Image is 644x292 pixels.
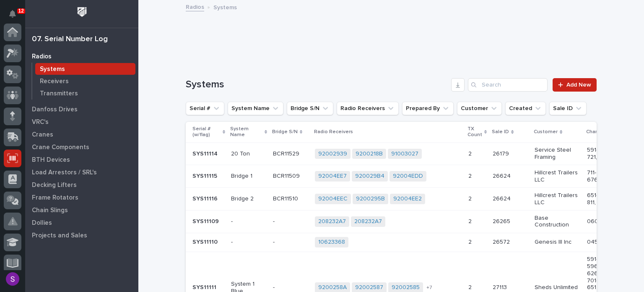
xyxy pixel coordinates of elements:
p: 12 [18,8,24,14]
p: Radios [32,53,52,61]
p: Bridge 1 [231,173,266,180]
button: System Name [228,102,283,115]
p: SYS11110 [192,237,219,246]
p: Base Construction [535,215,580,229]
p: 26624 [493,194,512,203]
p: Load Arrestors / SRL's [32,169,97,176]
p: Hillcrest Trailers LLC [535,169,580,184]
p: Decking Lifters [32,182,77,189]
button: Notifications [4,5,21,23]
a: BTH Devices [25,153,138,166]
p: Service Steel Framing [535,147,580,161]
a: 920029B4 [355,173,384,180]
h1: Systems [186,79,448,91]
a: Radios [186,2,204,11]
p: Transmitters [40,90,78,97]
a: Cranes [25,128,138,141]
p: 27113 [493,282,509,291]
p: VRC's [32,118,49,126]
p: TX Count [467,124,482,140]
a: 208232A7 [318,218,346,225]
p: Chain Slings [32,207,68,214]
p: - [231,218,266,225]
a: Crane Components [25,141,138,153]
p: 711-761, 621-676, 701-671 [587,169,622,184]
span: + 7 [426,285,432,290]
a: 92002585 [392,284,420,291]
a: Add New [553,78,597,92]
p: SYS11114 [192,149,219,158]
a: 92004EE7 [318,173,347,180]
div: Notifications12 [10,10,21,24]
p: Cranes [32,131,53,139]
a: 208232A7 [354,218,382,225]
a: 9200218B [356,150,383,158]
p: 045 [587,239,622,246]
p: 2 [468,149,473,158]
div: 07. Serial Number Log [32,35,108,44]
a: 92004EDD [393,173,423,180]
p: 591-616, 661-721, 731-761 [587,147,622,161]
p: BCR11509 [273,171,301,180]
p: Channel(s) [586,127,612,137]
p: Frame Rotators [32,194,78,202]
a: Chain Slings [25,204,138,216]
p: Bridge 2 [231,195,266,203]
p: Danfoss Drives [32,106,78,113]
a: Transmitters [32,87,138,99]
button: Prepared By [402,102,454,115]
a: Radios [25,50,138,63]
img: Workspace Logo [74,4,90,20]
a: Load Arrestors / SRL's [25,166,138,179]
a: 9200295B [356,195,385,203]
p: 26179 [493,149,511,158]
p: SYS11109 [192,216,221,225]
p: Sheds Unlimited [535,284,580,291]
input: Search [468,78,548,92]
a: VRC's [25,116,138,128]
button: users-avatar [4,270,21,288]
p: - [231,239,266,246]
p: Crane Components [32,144,89,151]
button: Created [505,102,546,115]
p: 2 [468,282,473,291]
p: 2 [468,194,473,203]
p: 2 [468,171,473,180]
p: Serial # (w/flag) [192,124,221,140]
a: 92004EE2 [393,195,422,203]
p: - [273,216,276,225]
p: - [273,282,276,291]
span: Add New [566,82,591,88]
a: 10623368 [318,239,345,246]
p: SYS11116 [192,194,219,203]
p: - [273,237,276,246]
a: 92002939 [318,150,347,158]
p: Genesis III Inc [535,239,580,246]
a: 91003027 [391,150,418,158]
a: Frame Rotators [25,191,138,204]
a: 92002587 [355,284,383,291]
p: BCR11510 [273,194,300,203]
a: Danfoss Drives [25,103,138,116]
button: Serial # [186,102,224,115]
p: 651-806, 581-811, 646-756 [587,192,622,206]
p: Receivers [40,78,69,85]
p: Bridge S/N [272,127,298,137]
p: Systems [40,66,65,73]
p: 20 Ton [231,150,266,158]
button: Bridge S/N [287,102,333,115]
a: Projects and Sales [25,229,138,242]
a: Systems [32,63,138,75]
p: SYS11115 [192,171,219,180]
button: Radio Receivers [337,102,399,115]
p: 2 [468,216,473,225]
a: 92004EEC [318,195,348,203]
a: 9200258A [318,284,347,291]
p: Dollies [32,219,52,227]
p: SYS11111 [192,282,218,291]
a: Dollies [25,216,138,229]
p: System Name [230,124,262,140]
p: Sale ID [492,127,509,137]
p: 060, 060 [587,218,622,225]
